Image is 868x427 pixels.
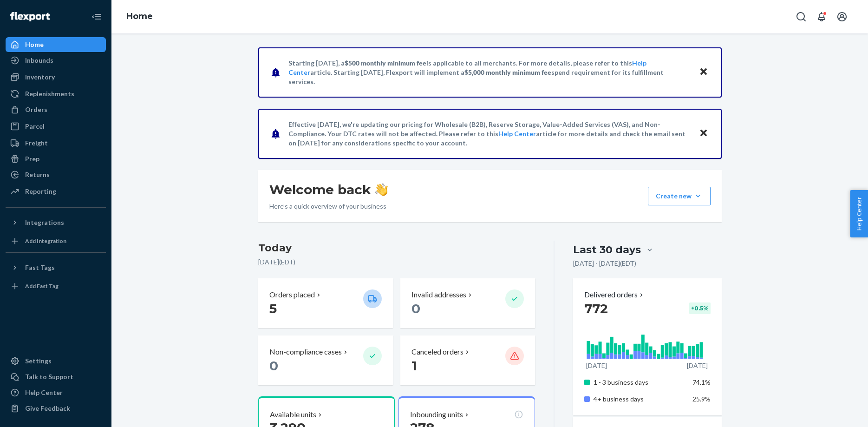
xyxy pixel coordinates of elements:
button: Give Feedback [6,401,106,416]
a: Home [126,11,153,21]
div: Integrations [25,218,64,227]
div: Help Center [25,388,63,397]
button: Orders placed 5 [258,278,393,328]
a: Inbounds [6,53,106,68]
div: Parcel [25,122,45,131]
div: Returns [25,170,50,179]
span: $5,000 monthly minimum fee [464,68,551,76]
a: Prep [6,151,106,166]
a: Settings [6,354,106,368]
p: Canceled orders [411,347,463,357]
p: Invalid addresses [411,289,466,300]
p: Inbounding units [410,409,463,420]
a: Reporting [6,184,106,199]
button: Invalid addresses 0 [400,278,535,328]
p: Non-compliance cases [269,347,342,357]
div: Fast Tags [25,263,55,272]
div: Freight [25,138,48,148]
a: Add Integration [6,234,106,249]
p: Starting [DATE], a is applicable to all merchants. For more details, please refer to this article... [288,59,690,86]
button: Canceled orders 1 [400,335,535,385]
a: Freight [6,136,106,151]
button: Talk to Support [6,369,106,384]
a: Help Center [498,130,536,138]
div: Settings [25,356,52,366]
ol: breadcrumbs [119,3,160,30]
button: Help Center [850,190,868,237]
div: Talk to Support [25,372,73,381]
div: Inbounds [25,56,53,65]
span: 25.9% [692,395,711,403]
div: Inventory [25,72,55,82]
a: Home [6,37,106,52]
div: Give Feedback [25,404,70,413]
span: 5 [269,301,277,316]
span: 772 [584,301,608,316]
a: Inventory [6,70,106,85]
p: Available units [270,409,316,420]
a: Help Center [6,385,106,400]
div: Prep [25,154,39,164]
button: Open notifications [812,7,831,26]
button: Close [698,127,710,140]
p: Here’s a quick overview of your business [269,202,388,211]
a: Replenishments [6,86,106,101]
span: 74.1% [692,378,711,386]
div: Last 30 days [573,243,641,257]
button: Close Navigation [87,7,106,26]
div: Orders [25,105,47,114]
p: [DATE] [687,361,708,370]
p: 1 - 3 business days [594,378,685,387]
div: Add Fast Tag [25,282,59,290]
button: Delivered orders [584,289,645,300]
div: Home [25,40,44,49]
button: Non-compliance cases 0 [258,335,393,385]
button: Open Search Box [792,7,810,26]
button: Create new [648,187,711,205]
p: Orders placed [269,289,315,300]
button: Close [698,66,710,79]
h3: Today [258,241,535,256]
span: 0 [411,301,420,316]
span: 1 [411,358,417,374]
div: Add Integration [25,237,66,245]
a: Add Fast Tag [6,279,106,294]
button: Integrations [6,215,106,230]
p: 4+ business days [594,394,685,404]
div: Reporting [25,187,56,196]
a: Returns [6,167,106,182]
p: [DATE] [586,361,607,370]
img: Flexport logo [10,12,50,21]
p: Effective [DATE], we're updating our pricing for Wholesale (B2B), Reserve Storage, Value-Added Se... [288,120,690,148]
p: [DATE] ( EDT ) [258,257,535,267]
p: [DATE] - [DATE] ( EDT ) [573,259,636,268]
h1: Welcome back [269,181,388,198]
button: Fast Tags [6,260,106,275]
button: Open account menu [833,7,851,26]
a: Parcel [6,119,106,134]
a: Orders [6,102,106,117]
span: $500 monthly minimum fee [345,59,426,67]
img: hand-wave emoji [375,183,388,196]
span: 0 [269,358,278,374]
div: + 0.5 % [689,302,711,314]
div: Replenishments [25,89,74,99]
